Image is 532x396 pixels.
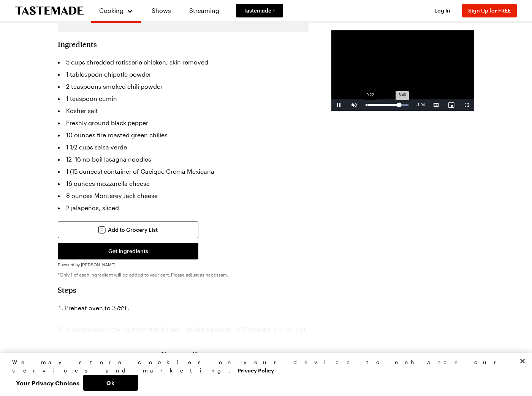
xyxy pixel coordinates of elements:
button: Unmute [347,99,362,111]
li: 10 ounces fire roasted green chilies [58,129,309,141]
a: Tastemade + [236,4,283,17]
div: Privacy [12,358,513,391]
span: Log In [434,7,450,14]
span: Cooking [99,7,123,14]
li: 1 1/2 cups salsa verde [58,141,309,153]
div: Progress Bar [366,104,408,106]
li: 1 teaspoon cumin [58,93,309,105]
li: 8 ounces Monterey Jack cheese [58,190,309,202]
button: Log In [427,7,458,14]
li: 12–16 no-boil lasagna noodles [58,153,309,165]
button: Ok [83,375,138,391]
button: Fullscreen [459,99,474,111]
button: Your Privacy Choices [12,375,83,391]
a: Powered by [PERSON_NAME] [58,260,116,267]
button: Cooking [99,3,133,18]
video-js: Video Player [331,30,474,111]
span: - [416,103,417,107]
li: 2 jalapeños, sliced [58,202,309,214]
div: We may store cookies on your device to enhance our services and marketing. [12,358,513,375]
span: Powered by [PERSON_NAME] [58,262,116,267]
span: 1:04 [418,103,425,107]
a: More information about your privacy, opens in a new tab [237,366,274,374]
button: Captions [429,99,444,111]
li: Freshly ground black pepper [58,117,309,129]
span: Sign Up for FREE [468,7,511,14]
a: To Tastemade Home Page [15,6,84,15]
button: Picture-in-Picture [444,99,459,111]
li: Preheat oven to 375°F. [58,302,309,314]
li: 2 teaspoons smoked chili powder [58,80,309,93]
h3: Keep reading [161,350,206,359]
h2: Ingredients [58,39,97,49]
li: 16 ounces mozzarella cheese [58,178,309,190]
span: Add to Grocery List [108,226,158,234]
button: Close [514,353,531,369]
li: Kosher salt [58,105,309,117]
button: Sign Up for FREE [462,4,517,17]
h2: Steps [58,285,309,294]
button: Pause [331,99,347,111]
button: Get Ingredients [58,243,198,259]
button: Add to Grocery List [58,222,198,238]
li: 1 tablespoon chipotle powder [58,68,309,80]
li: 1 (15 ounces) container of Cacique Crema Mexicana [58,165,309,178]
p: *Only 1 of each ingredient will be added to your cart. Please adjust as necessary. [58,272,309,278]
li: 5 cups shredded rotisserie chicken, skin removed [58,56,309,68]
span: Tastemade + [244,7,275,14]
